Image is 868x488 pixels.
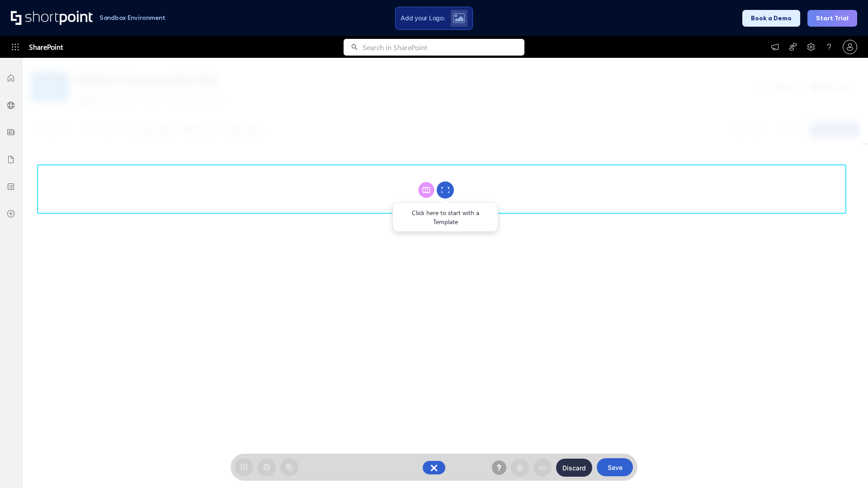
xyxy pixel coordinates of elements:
[556,459,592,477] button: Discard
[401,14,445,22] span: Add your Logo:
[742,10,800,27] button: Book a Demo
[597,458,633,476] button: Save
[807,10,857,27] button: Start Trial
[29,36,63,58] span: SharePoint
[363,39,524,56] input: Search in SharePoint
[453,13,465,23] img: Upload logo
[823,445,868,488] iframe: Chat Widget
[99,15,165,20] h1: Sandbox Environment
